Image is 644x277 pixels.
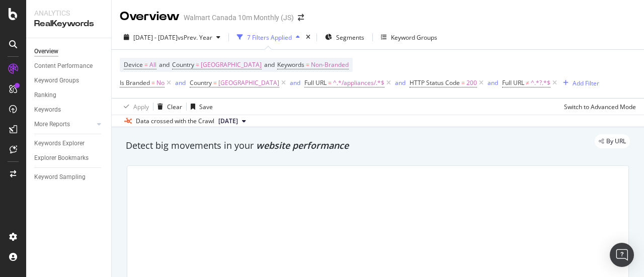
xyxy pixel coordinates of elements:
div: Overview [120,8,180,25]
span: Full URL [304,78,327,87]
span: = [306,60,309,69]
div: and [488,78,498,87]
span: Is Branded [120,78,150,87]
button: Segments [321,29,368,45]
div: and [395,78,406,87]
a: Keyword Sampling [34,172,104,182]
div: RealKeywords [34,18,103,30]
button: and [488,78,498,87]
span: Segments [336,33,364,42]
div: Save [199,103,213,111]
span: = [461,78,465,87]
button: Save [187,99,213,115]
a: Explorer Bookmarks [34,153,104,163]
div: Keyword Groups [34,75,79,86]
span: and [264,60,275,69]
span: By URL [606,138,626,144]
span: All [149,58,156,72]
span: Device [124,60,143,69]
button: and [395,78,406,87]
div: Clear [167,103,182,111]
span: = [196,60,199,69]
button: and [175,78,186,87]
span: 2025 Sep. 12th [218,117,238,126]
a: Overview [34,46,104,57]
button: 7 Filters Applied [233,29,304,45]
div: Apply [133,103,149,111]
span: [GEOGRAPHIC_DATA] [218,76,279,90]
div: Keyword Groups [391,33,437,42]
div: Explorer Bookmarks [34,153,89,163]
span: Country [172,60,194,69]
div: Keywords Explorer [34,138,85,149]
div: More Reports [34,119,70,130]
div: Keyword Sampling [34,172,86,182]
a: Ranking [34,90,104,101]
span: = [151,78,155,87]
button: Add Filter [559,77,599,89]
button: [DATE] - [DATE]vsPrev. Year [120,29,224,45]
span: Full URL [502,78,524,87]
button: and [290,78,300,87]
div: Ranking [34,90,56,101]
span: Non-Branded [311,58,349,72]
a: More Reports [34,119,94,130]
div: Switch to Advanced Mode [564,103,636,111]
a: Keywords Explorer [34,138,104,149]
div: Walmart Canada 10m Monthly (JS) [184,13,294,23]
div: Data crossed with the Crawl [136,117,214,126]
span: 200 [466,76,477,90]
button: [DATE] [214,115,250,127]
span: Keywords [277,60,304,69]
span: Country [190,78,212,87]
div: 7 Filters Applied [247,33,292,42]
button: Keyword Groups [377,29,441,45]
a: Content Performance [34,61,104,71]
span: ≠ [526,78,529,87]
span: vs Prev. Year [178,33,212,42]
div: Add Filter [573,79,599,87]
div: and [290,78,300,87]
span: and [159,60,170,69]
div: legacy label [595,134,630,148]
div: Content Performance [34,61,93,71]
div: arrow-right-arrow-left [298,14,304,21]
span: = [328,78,332,87]
a: Keyword Groups [34,75,104,86]
span: [GEOGRAPHIC_DATA] [201,58,262,72]
span: HTTP Status Code [410,78,460,87]
button: Clear [153,99,182,115]
span: ^.*/appliances/.*$ [333,76,384,90]
a: Keywords [34,105,104,115]
span: = [213,78,217,87]
div: Keywords [34,105,61,115]
div: Analytics [34,8,103,18]
button: Apply [120,99,149,115]
span: [DATE] - [DATE] [133,33,178,42]
button: Switch to Advanced Mode [560,99,636,115]
span: = [144,60,148,69]
div: Open Intercom Messenger [610,243,634,267]
div: and [175,78,186,87]
span: No [156,76,165,90]
div: Overview [34,46,58,57]
div: times [304,32,312,42]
